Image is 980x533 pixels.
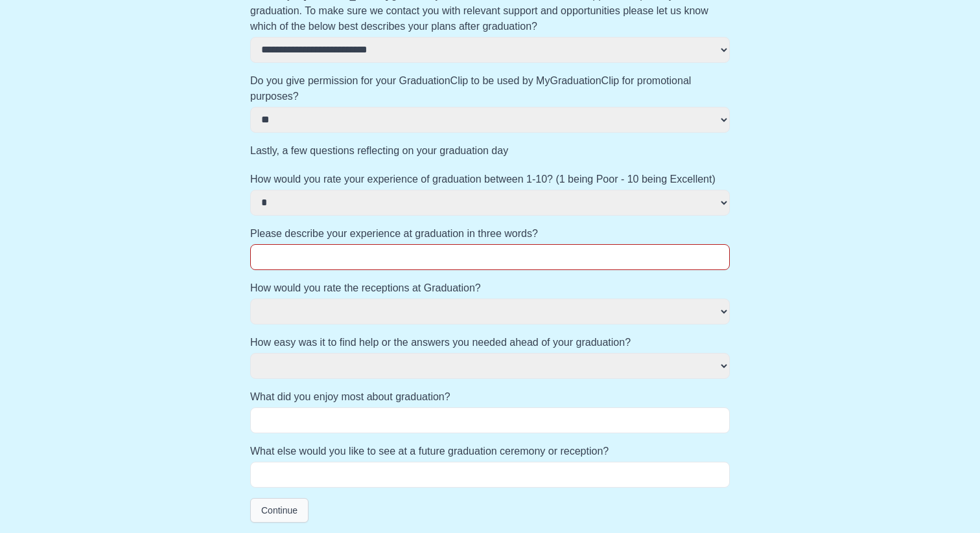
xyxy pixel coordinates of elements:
[250,143,730,159] label: Lastly, a few questions reflecting on your graduation day
[250,335,730,350] label: How easy was it to find help or the answers you needed ahead of your graduation?
[250,389,730,405] label: What did you enjoy most about graduation?
[250,444,730,459] label: What else would you like to see at a future graduation ceremony or reception?
[250,280,730,296] label: How would you rate the receptions at Graduation?
[250,172,730,187] label: How would you rate your experience of graduation between 1-10? (1 being Poor - 10 being Excellent)
[250,498,309,523] button: Continue
[250,73,730,104] label: Do you give permission for your GraduationClip to be used by MyGraduationClip for promotional pur...
[250,226,730,242] label: Please describe your experience at graduation in three words?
